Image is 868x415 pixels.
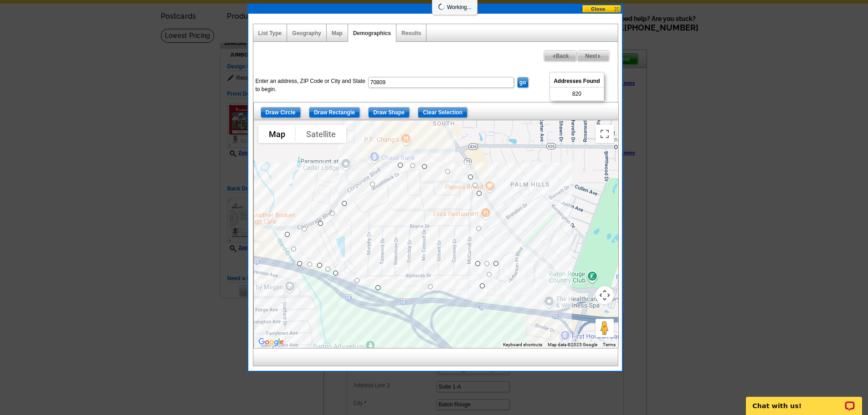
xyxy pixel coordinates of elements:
button: Toggle fullscreen view [596,125,614,143]
img: Google [256,336,286,348]
input: Draw Circle [261,107,301,118]
input: Clear Selection [418,107,467,118]
button: Drag Pegman onto the map to open Street View [596,319,614,337]
a: Terms [603,342,616,347]
a: Next [577,50,609,62]
img: loading... [438,3,445,10]
span: Next [577,51,609,61]
img: button-prev-arrow-gray.png [552,54,556,58]
button: Map camera controls [596,286,614,304]
img: button-next-arrow-gray.png [597,54,601,58]
a: Demographics [353,30,391,36]
button: Keyboard shortcuts [503,342,542,348]
a: Geography [292,30,321,36]
iframe: LiveChat chat widget [740,386,868,415]
span: Back [544,51,577,61]
button: Show street map [258,125,296,143]
input: Draw Rectangle [309,107,360,118]
span: Map data ©2025 Google [548,342,597,347]
a: Open this area in Google Maps (opens a new window) [256,336,286,348]
a: Results [401,30,421,36]
button: Show satellite imagery [296,125,346,143]
a: List Type [258,30,282,36]
a: Map [332,30,343,36]
span: Addresses Found [550,75,603,87]
input: go [517,77,529,88]
a: Back [544,50,577,62]
label: Enter an address, ZIP Code or City and State to begin. [256,77,367,93]
input: Draw Shape [368,107,410,118]
span: 820 [572,90,581,98]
